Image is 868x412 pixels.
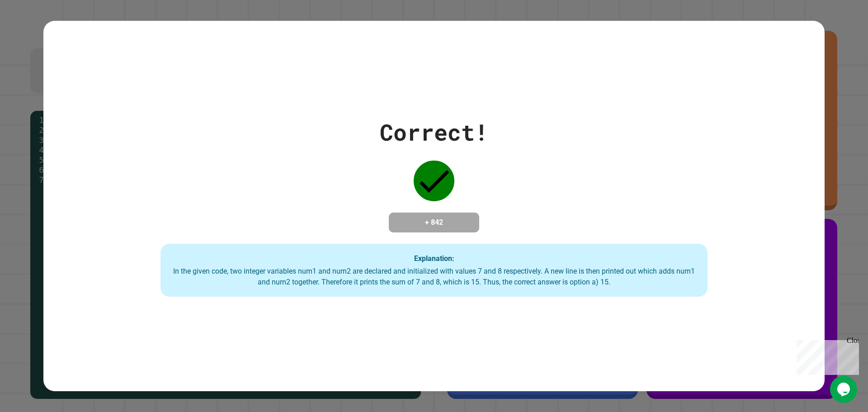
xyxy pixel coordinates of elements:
[414,254,454,262] strong: Explanation:
[4,4,62,57] div: Chat with us now!Close
[170,266,698,288] div: In the given code, two integer variables num1 and num2 are declared and initialized with values 7...
[380,115,488,149] div: Correct!
[398,217,470,228] h4: + 842
[830,376,859,403] iframe: chat widget
[793,336,859,375] iframe: chat widget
